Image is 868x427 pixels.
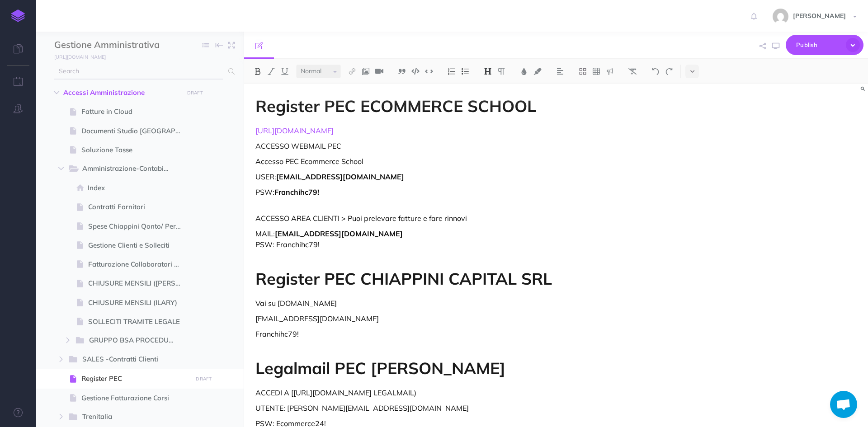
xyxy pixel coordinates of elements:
[786,35,863,55] button: Publish
[88,259,189,270] span: Fatturazione Collaboratori ECS
[88,202,189,212] span: Contratti Fornitori
[520,68,528,75] img: Text color button
[82,411,176,423] span: Trenitalia
[54,63,223,80] input: Search
[255,126,334,135] a: [URL][DOMAIN_NAME]
[796,38,841,52] span: Publish
[193,374,215,384] button: DRAFT
[665,68,673,75] img: Redo
[88,278,189,289] span: CHIUSURE MENSILI ([PERSON_NAME])
[651,68,660,75] img: Undo
[556,68,564,75] img: Alignment dropdown menu button
[255,187,670,208] p: PSW:
[255,313,670,324] p: [EMAIL_ADDRESS][DOMAIN_NAME]
[773,9,788,24] img: 773ddf364f97774a49de44848d81cdba.jpg
[196,376,212,382] small: DRAFT
[11,9,25,22] img: logo-mark.svg
[255,96,536,116] strong: Register PEC ECOMMERCE SCHOOL
[276,172,404,181] strong: [EMAIL_ADDRESS][DOMAIN_NAME]
[88,316,189,327] span: SOLLECITI TRAMITE LEGALE
[425,68,433,75] img: Inline code button
[448,68,456,75] img: Ordered list button
[398,68,406,75] img: Blockquote button
[533,68,542,75] img: Text background color button
[81,393,189,404] span: Gestione Fatturazione Corsi
[255,328,670,339] p: Franchihc79!
[255,387,670,398] p: ACCEDI A [[URL][DOMAIN_NAME] LEGALMAIL)
[274,188,319,197] strong: Franchihc79!
[255,298,670,309] p: Vai su [DOMAIN_NAME]
[54,38,160,52] input: Documentation Name
[184,88,206,98] button: DRAFT
[461,68,469,75] img: Unordered list button
[36,52,115,61] a: [URL][DOMAIN_NAME]
[54,54,106,60] small: [URL][DOMAIN_NAME]
[187,90,203,96] small: DRAFT
[830,391,857,418] div: Aprire la chat
[255,141,670,151] p: ACCESSO WEBMAIL PEC
[497,68,505,75] img: Paragraph button
[255,213,670,224] p: ACCESSO AREA CLIENTI > Puoi prelevare fatture e fare rinnovi
[255,403,670,413] p: UTENTE: [PERSON_NAME][EMAIL_ADDRESS][DOMAIN_NAME]
[484,68,492,75] img: Headings dropdown button
[267,68,275,75] img: Italic button
[255,156,670,167] p: Accesso PEC Ecommerce School
[81,126,189,136] span: Documenti Studio [GEOGRAPHIC_DATA]
[254,68,262,75] img: Bold button
[788,12,850,20] span: [PERSON_NAME]
[411,68,420,75] img: Code block button
[81,106,189,117] span: Fatture in Cloud
[255,358,505,378] strong: Legalmail PEC [PERSON_NAME]
[82,163,177,175] span: Amministrazione-Contabilità
[362,68,370,75] img: Add image button
[628,68,637,75] img: Clear styles button
[63,87,178,98] span: Accessi Amministrazione
[606,68,614,75] img: Callout dropdown menu button
[88,240,189,251] span: Gestione Clienti e Solleciti
[255,268,552,289] strong: Register PEC CHIAPPINI CAPITAL SRL
[82,354,176,366] span: SALES -Contratti Clienti
[88,183,189,193] span: Index
[255,228,670,250] p: MAIL: PSW: Franchihc79!
[375,68,383,75] img: Add video button
[255,171,670,182] p: USER:
[281,68,289,75] img: Underline button
[88,221,189,232] span: Spese Chiappini Qonto/ Personali
[89,335,181,347] span: GRUPPO BSA PROCEDURA
[592,68,600,75] img: Create table button
[81,145,189,155] span: Soluzione Tasse
[275,229,403,238] strong: [EMAIL_ADDRESS][DOMAIN_NAME]
[348,68,356,75] img: Link button
[81,373,189,384] span: Register PEC
[88,297,189,308] span: CHIUSURE MENSILI (ILARY)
